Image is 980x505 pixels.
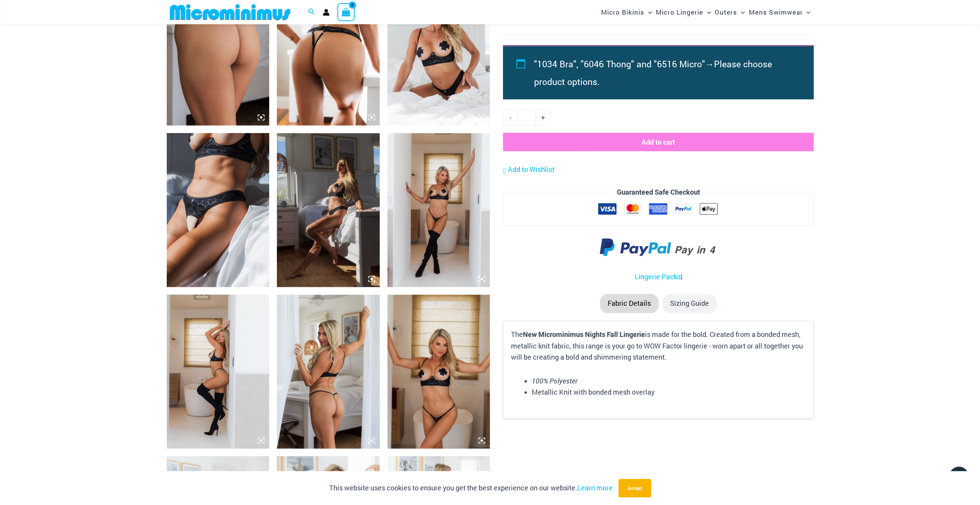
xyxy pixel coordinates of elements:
img: MM SHOP LOGO FLAT [167,3,293,21]
span: Mens Swimwear [749,2,802,22]
img: Nights Fall Silver Leopard 1036 Bra 6516 Micro [387,295,490,448]
span: Outers [715,2,737,22]
span: "1034 Bra", "6046 Thong" and "6516 Micro" [534,58,705,70]
legend: Guaranteed Safe Checkout [613,187,703,198]
span: Add to Wishlist [508,165,554,174]
em: 100% Polyester [532,376,578,385]
nav: Site Navigation [598,1,814,23]
a: Search icon link [308,7,315,17]
a: Learn more [577,483,613,492]
p: This website uses cookies to ensure you get the best experience on our website. [329,482,613,494]
a: Lingerie Packs [634,272,680,281]
span: Menu Toggle [802,2,810,22]
li: Fabric Details [600,294,658,313]
a: Micro LingerieMenu ToggleMenu Toggle [654,2,713,22]
a: Account icon link [323,9,330,16]
a: Micro BikinisMenu ToggleMenu Toggle [599,2,654,22]
input: Product quantity [518,110,536,126]
a: Mens SwimwearMenu ToggleMenu Toggle [747,2,812,22]
a: + [536,110,550,126]
a: OutersMenu ToggleMenu Toggle [713,2,747,22]
span: Menu Toggle [644,2,652,22]
a: - [503,110,518,126]
span: Menu Toggle [737,2,745,22]
li: Metallic Knit with bonded mesh overlay [532,387,805,398]
span: Please choose product options. [534,58,772,87]
img: Nights Fall Silver Leopard 1036 Bra 6046 Thong [167,133,270,287]
img: Nights Fall Silver Leopard 1036 Bra 6516 Micro [277,295,380,448]
img: Nights Fall Silver Leopard 1036 Bra 6516 Micro [167,295,270,448]
a: Add to Wishlist [503,164,554,175]
p: The is made for the bold. Created from a bonded mesh, metallic knit fabric, this range is your go... [511,329,805,363]
a: View Shopping Cart, empty [337,3,355,21]
p: | [503,271,813,283]
img: Nights Fall Silver Leopard 1036 Bra 6046 Thong [277,133,380,287]
img: Nights Fall Silver Leopard 1036 Bra 6516 Micro [387,133,490,287]
b: New Microminimus Nights Fall Lingerie [523,330,645,339]
span: Menu Toggle [703,2,711,22]
button: Accept [618,479,651,497]
button: Add to cart [503,133,813,151]
span: Micro Bikinis [601,2,644,22]
li: → [534,55,796,90]
span: Micro Lingerie [656,2,703,22]
li: Sizing Guide [662,294,717,313]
